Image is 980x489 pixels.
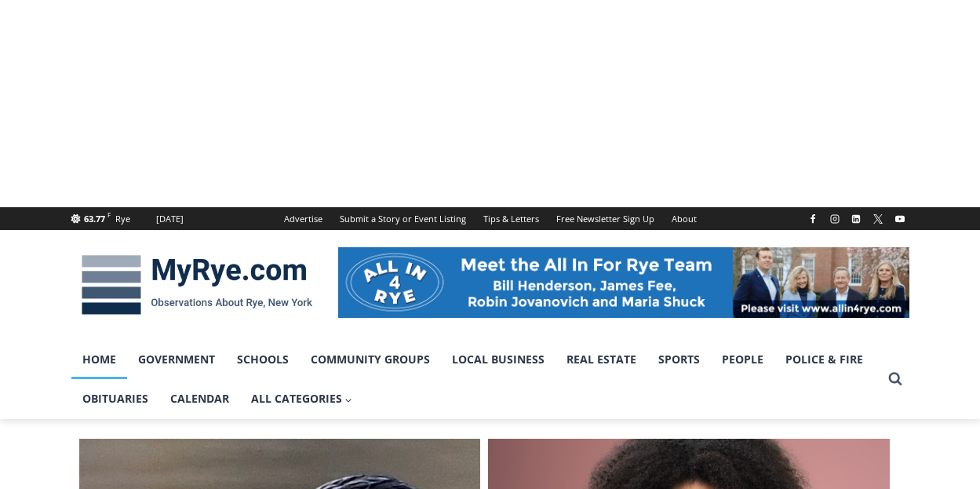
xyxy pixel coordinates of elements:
[107,210,111,219] span: F
[300,340,441,379] a: Community Groups
[647,340,711,379] a: Sports
[441,340,556,379] a: Local Business
[891,210,909,228] a: YouTube
[663,207,705,230] a: About
[548,207,663,230] a: Free Newsletter Sign Up
[71,340,881,419] nav: Primary Navigation
[84,213,105,224] span: 63.77
[251,390,353,407] span: All Categories
[847,210,865,228] a: Linkedin
[475,207,548,230] a: Tips & Letters
[825,210,844,228] a: Instagram
[226,340,300,379] a: Schools
[127,340,226,379] a: Government
[331,207,475,230] a: Submit a Story or Event Listing
[869,210,887,228] a: X
[240,379,364,418] a: All Categories
[275,207,331,230] a: Advertise
[881,365,909,393] button: View Search Form
[803,210,822,228] a: Facebook
[156,212,184,226] div: [DATE]
[275,207,705,230] nav: Secondary Navigation
[71,379,159,418] a: Obituaries
[159,379,240,418] a: Calendar
[711,340,774,379] a: People
[556,340,647,379] a: Real Estate
[71,340,127,379] a: Home
[71,244,322,326] img: MyRye.com
[115,212,130,226] div: Rye
[774,340,874,379] a: Police & Fire
[338,247,909,318] img: All in for Rye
